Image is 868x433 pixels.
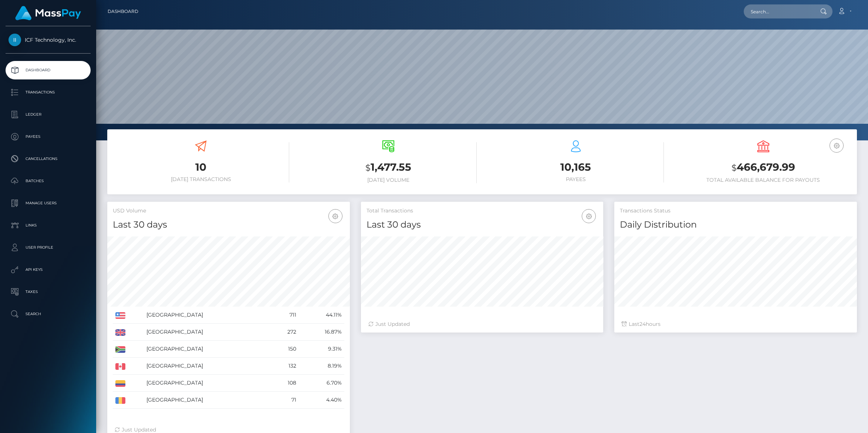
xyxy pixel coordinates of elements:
[299,307,344,324] td: 44.11%
[144,341,270,358] td: [GEOGRAPHIC_DATA]
[6,61,91,79] a: Dashboard
[270,341,299,358] td: 150
[113,176,289,183] h6: [DATE] Transactions
[6,150,91,168] a: Cancellations
[270,358,299,375] td: 132
[115,397,125,404] img: RO.png
[6,127,91,146] a: Payees
[9,198,88,209] p: Manage Users
[365,163,371,173] small: $
[113,207,344,215] h5: USD Volume
[620,218,851,231] h4: Daily Distribution
[15,6,81,20] img: MassPay Logo
[9,65,88,76] p: Dashboard
[115,346,125,353] img: ZA.png
[6,305,91,323] a: Search
[115,312,125,319] img: US.png
[9,34,21,46] img: ICF Technology, Inc.
[6,260,91,279] a: API Keys
[9,131,88,142] p: Payees
[6,172,91,190] a: Batches
[6,105,91,124] a: Ledger
[144,307,270,324] td: [GEOGRAPHIC_DATA]
[622,320,850,328] div: Last hours
[300,160,477,175] h3: 1,477.55
[270,307,299,324] td: 711
[299,375,344,392] td: 6.70%
[6,216,91,235] a: Links
[270,392,299,409] td: 71
[9,264,88,275] p: API Keys
[732,163,737,173] small: $
[144,324,270,341] td: [GEOGRAPHIC_DATA]
[6,194,91,212] a: Manage Users
[6,83,91,102] a: Transactions
[6,283,91,301] a: Taxes
[144,375,270,392] td: [GEOGRAPHIC_DATA]
[488,160,664,174] h3: 10,165
[115,329,125,336] img: GB.png
[108,4,138,19] a: Dashboard
[113,218,344,231] h4: Last 30 days
[299,324,344,341] td: 16.87%
[675,160,851,175] h3: 466,679.99
[115,363,125,370] img: CA.png
[368,320,596,328] div: Just Updated
[270,324,299,341] td: 272
[9,153,88,164] p: Cancellations
[299,392,344,409] td: 4.40%
[299,358,344,375] td: 8.19%
[488,176,664,183] h6: Payees
[144,358,270,375] td: [GEOGRAPHIC_DATA]
[9,109,88,120] p: Ledger
[639,321,646,327] span: 24
[144,392,270,409] td: [GEOGRAPHIC_DATA]
[9,87,88,98] p: Transactions
[9,242,88,253] p: User Profile
[9,308,88,320] p: Search
[300,177,477,183] h6: [DATE] Volume
[6,37,91,43] span: ICF Technology, Inc.
[367,207,598,215] h5: Total Transactions
[113,160,289,174] h3: 10
[744,4,813,18] input: Search...
[367,218,598,231] h4: Last 30 days
[9,175,88,187] p: Batches
[299,341,344,358] td: 9.31%
[675,177,851,183] h6: Total Available Balance for Payouts
[6,238,91,257] a: User Profile
[620,207,851,215] h5: Transactions Status
[9,286,88,297] p: Taxes
[115,380,125,387] img: CO.png
[9,220,88,231] p: Links
[270,375,299,392] td: 108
